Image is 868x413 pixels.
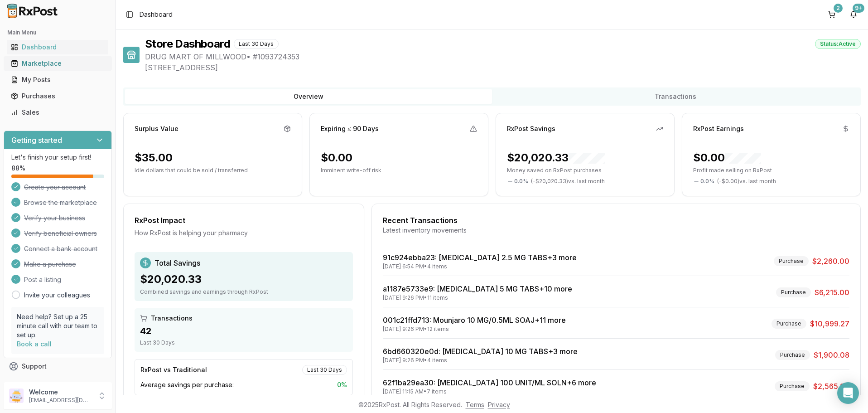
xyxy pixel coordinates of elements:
div: Recent Transactions [383,215,849,226]
p: Let's finish your setup first! [11,153,104,162]
button: Feedback [4,374,112,391]
div: Sales [11,108,105,117]
a: Marketplace [7,55,108,72]
img: User avatar [9,389,24,403]
button: Support [4,358,112,374]
span: ( - $20,020.33 ) vs. last month [531,178,605,185]
p: Need help? Set up a 25 minute call with our team to set up. [17,312,99,340]
nav: breadcrumb [140,10,173,19]
a: Terms [466,401,484,408]
a: 6bd660320e0d: [MEDICAL_DATA] 10 MG TABS+3 more [383,347,578,356]
div: Last 30 Days [234,39,279,49]
div: RxPost Savings [507,124,555,133]
div: $0.00 [321,151,352,165]
div: Purchase [775,350,810,360]
span: ( - $0.00 ) vs. last month [717,178,776,185]
a: a1187e5733e9: [MEDICAL_DATA] 5 MG TABS+10 more [383,284,572,293]
div: Purchase [776,287,811,297]
p: Imminent write-off risk [321,167,477,174]
div: Dashboard [11,43,105,52]
div: [DATE] 6:54 PM • 4 items [383,263,577,270]
a: Invite your colleagues [24,291,90,300]
p: [EMAIL_ADDRESS][DOMAIN_NAME] [29,397,92,404]
span: Total Savings [154,258,200,268]
button: Purchases [4,89,112,103]
p: Money saved on RxPost purchases [507,167,663,174]
a: Book a call [17,340,52,348]
span: Post a listing [24,275,61,284]
span: $1,900.08 [814,350,849,360]
button: Marketplace [4,56,112,71]
div: How RxPost is helping your pharmacy [135,228,353,238]
div: RxPost vs Traditional [140,365,207,374]
div: Status: Active [815,39,861,49]
span: Make a purchase [24,260,76,269]
div: Expiring ≤ 90 Days [321,124,379,133]
h2: Main Menu [7,29,108,36]
a: 91c924ebba23: [MEDICAL_DATA] 2.5 MG TABS+3 more [383,253,577,262]
span: Verify your business [24,214,85,223]
div: Purchases [11,92,105,101]
div: Last 30 Days [140,339,347,346]
span: [STREET_ADDRESS] [145,62,861,73]
div: Combined savings and earnings through RxPost [140,288,347,296]
p: Profit made selling on RxPost [693,167,849,174]
span: $2,260.00 [812,256,849,267]
div: Latest inventory movements [383,226,849,235]
div: Marketplace [11,59,105,68]
span: Connect a bank account [24,244,97,253]
div: 2 [834,4,843,13]
div: $20,020.33 [140,272,347,287]
h1: Store Dashboard [145,37,230,51]
div: Surplus Value [135,124,178,133]
div: $20,020.33 [507,151,605,165]
img: RxPost Logo [4,4,62,18]
a: 001c21ffd713: Mounjaro 10 MG/0.5ML SOAJ+11 more [383,316,566,325]
button: 9+ [846,7,861,22]
p: Idle dollars that could be sold / transferred [135,167,291,174]
p: Welcome [29,388,92,397]
div: 42 [140,325,347,337]
span: Create your account [24,183,86,192]
span: 0.0 % [700,178,714,185]
span: 0 % [337,380,347,389]
div: Purchase [775,381,810,391]
div: Open Intercom Messenger [837,382,859,404]
button: Transactions [492,89,859,104]
span: $2,565.80 [813,381,849,392]
a: Privacy [488,401,510,408]
div: [DATE] 9:26 PM • 4 items [383,357,578,364]
div: $0.00 [693,151,761,165]
a: Purchases [7,88,108,104]
div: Purchase [774,256,809,266]
span: $6,215.00 [815,287,849,298]
button: Dashboard [4,40,112,54]
span: Verify beneficial owners [24,229,97,238]
div: [DATE] 9:26 PM • 12 items [383,326,566,333]
button: Overview [125,89,492,104]
div: [DATE] 9:26 PM • 11 items [383,294,572,301]
div: RxPost Impact [135,215,353,226]
span: Dashboard [140,10,173,19]
span: Feedback [22,378,53,387]
div: RxPost Earnings [693,124,744,133]
h3: Getting started [11,135,62,146]
button: 2 [825,7,839,22]
span: $10,999.27 [810,318,849,329]
a: 62f1ba29ea30: [MEDICAL_DATA] 100 UNIT/ML SOLN+6 more [383,378,596,387]
a: Sales [7,104,108,121]
a: My Posts [7,72,108,88]
div: [DATE] 11:15 AM • 7 items [383,388,596,395]
button: Sales [4,105,112,120]
div: My Posts [11,75,105,84]
span: Average savings per purchase: [140,380,234,389]
div: Last 30 Days [302,365,347,375]
a: Dashboard [7,39,108,55]
button: My Posts [4,73,112,87]
span: 88 % [11,164,25,173]
span: Transactions [151,314,193,323]
div: Purchase [772,319,806,329]
span: Browse the marketplace [24,198,97,207]
div: 9+ [853,4,864,13]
